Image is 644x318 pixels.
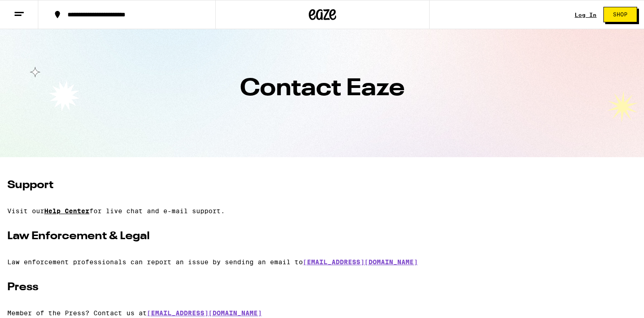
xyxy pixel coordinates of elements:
[613,12,628,17] span: Shop
[7,178,637,193] h2: Support
[7,258,637,266] p: Law enforcement professionals can report an issue by sending an email to
[597,7,644,22] a: Shop
[603,7,637,22] button: Shop
[44,207,89,215] a: Help Center
[14,77,630,101] h1: Contact Eaze
[7,309,637,317] p: Member of the Press? Contact us at
[5,6,66,14] span: Hi. Need any help?
[575,12,597,18] a: Log In
[7,229,637,244] h2: Law Enforcement & Legal
[303,258,418,266] a: [EMAIL_ADDRESS][DOMAIN_NAME]
[147,309,262,317] a: [EMAIL_ADDRESS][DOMAIN_NAME]
[7,207,637,215] p: Visit our for live chat and e-mail support.
[7,280,637,295] h2: Press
